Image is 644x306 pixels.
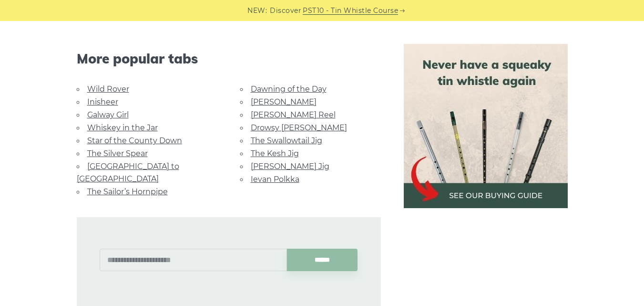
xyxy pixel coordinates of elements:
[270,5,301,16] span: Discover
[251,110,336,119] a: [PERSON_NAME] Reel
[251,162,329,171] a: [PERSON_NAME] Jig
[251,123,347,132] a: Drowsy [PERSON_NAME]
[87,149,148,158] a: The Silver Spear
[87,97,118,106] a: Inisheer
[87,123,158,132] a: Whiskey in the Jar
[251,175,299,184] a: Ievan Polkka
[247,5,267,16] span: NEW:
[251,84,327,94] a: Dawning of the Day
[87,84,129,94] a: Wild Rover
[251,136,322,145] a: The Swallowtail Jig
[87,136,182,145] a: Star of the County Down
[251,97,317,106] a: [PERSON_NAME]
[251,149,299,158] a: The Kesh Jig
[404,44,568,208] img: tin whistle buying guide
[87,187,168,196] a: The Sailor’s Hornpipe
[77,162,179,183] a: [GEOGRAPHIC_DATA] to [GEOGRAPHIC_DATA]
[77,51,381,67] span: More popular tabs
[87,110,129,119] a: Galway Girl
[303,5,398,16] a: PST10 - Tin Whistle Course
